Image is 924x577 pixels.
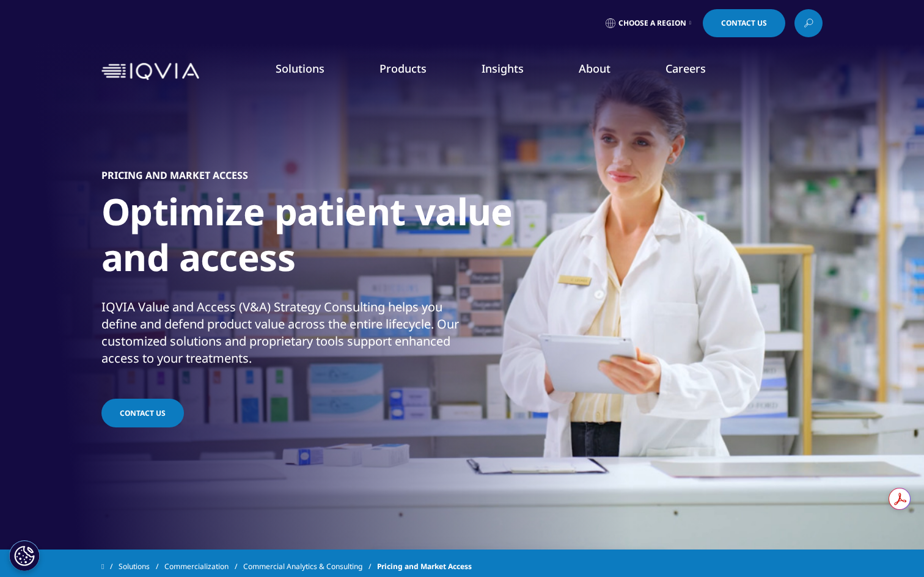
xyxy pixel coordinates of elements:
[101,169,248,181] h5: PRICING AND MARKET ACCESS
[101,63,199,81] img: IQVIA Healthcare Information Technology and Pharma Clinical Research Company
[703,9,785,37] a: Contact Us
[101,299,459,374] p: IQVIA Value and Access (V&A) Strategy Consulting helps you define and defend product value across...
[101,189,560,288] h1: Optimize patient value and access
[380,61,427,76] a: Products
[665,61,706,76] a: Careers
[101,399,184,427] a: CONTACT US
[618,18,686,28] span: Choose a Region
[9,540,40,571] button: Cookie Settings
[204,43,823,100] nav: Primary
[120,408,166,418] span: CONTACT US
[721,20,767,27] span: Contact Us
[276,61,324,76] a: Solutions
[579,61,610,76] a: About
[482,61,524,76] a: Insights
